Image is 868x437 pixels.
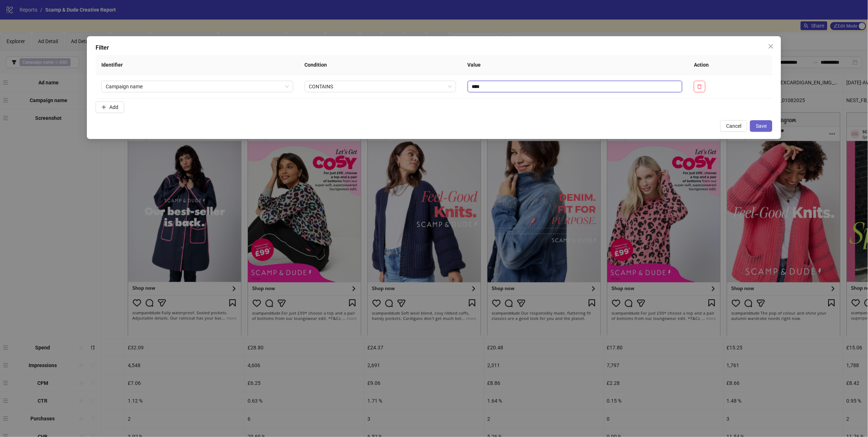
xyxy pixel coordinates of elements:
th: Condition [299,55,462,75]
span: Add [109,104,118,110]
span: close [768,43,774,49]
span: plus [101,105,106,110]
button: Cancel [720,120,747,132]
span: delete [697,84,702,89]
th: Identifier [96,55,299,75]
th: Action [688,55,772,75]
div: Filter [96,43,772,52]
button: Add [96,101,124,113]
button: Save [750,120,772,132]
span: Cancel [726,123,741,129]
th: Value [462,55,688,75]
span: CONTAINS [309,81,452,92]
button: Close [765,41,777,52]
span: Save [756,123,767,129]
span: Campaign name [106,81,289,92]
